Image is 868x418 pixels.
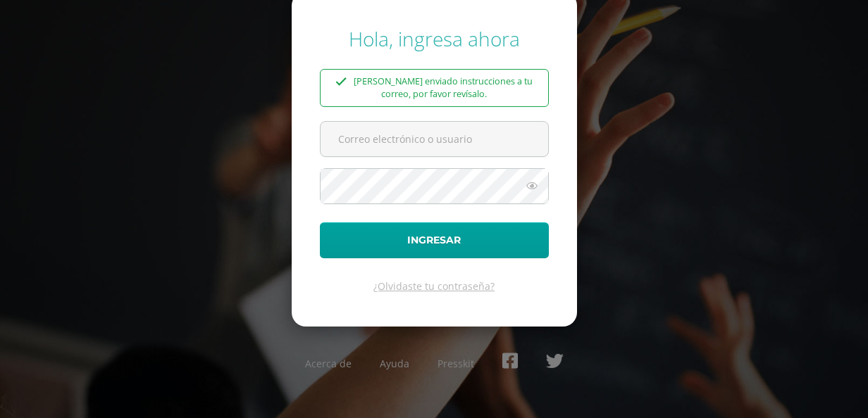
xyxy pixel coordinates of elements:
[438,357,474,370] a: Presskit
[305,357,352,370] a: Acerca de
[321,122,548,156] input: Correo electrónico o usuario
[320,69,549,107] div: [PERSON_NAME] enviado instrucciones a tu correo, por favor revísalo.
[380,357,409,370] a: Ayuda
[373,279,495,293] a: ¿Olvidaste tu contraseña?
[320,222,549,258] button: Ingresar
[320,25,549,52] div: Hola, ingresa ahora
